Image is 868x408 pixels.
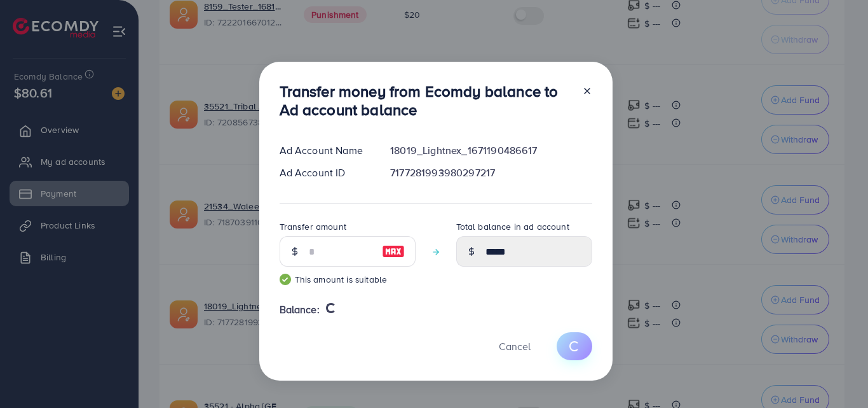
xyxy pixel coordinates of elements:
div: 7177281993980297217 [380,165,602,180]
div: Ad Account ID [269,165,381,180]
img: image [382,244,405,259]
button: Cancel [483,332,546,360]
small: This amount is suitable [280,273,416,286]
label: Transfer amount [280,220,346,233]
img: guide [280,274,291,285]
div: 18019_Lightnex_1671190486617 [380,143,602,158]
label: Total balance in ad account [456,220,569,233]
h3: Transfer money from Ecomdy balance to Ad account balance [280,82,572,119]
span: Cancel [499,339,531,353]
span: Balance: [280,302,320,317]
iframe: Chat [814,351,858,398]
div: Ad Account Name [269,143,381,158]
